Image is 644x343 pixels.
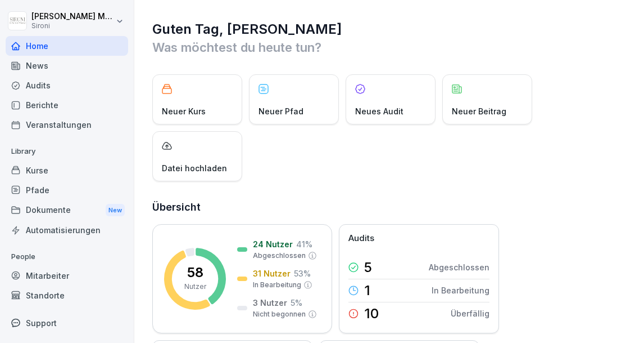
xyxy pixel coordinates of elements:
p: Nicht begonnen [253,309,306,319]
p: 10 [364,307,379,320]
p: In Bearbeitung [432,284,489,296]
p: Abgeschlossen [429,261,489,273]
a: DokumenteNew [6,200,128,221]
a: Berichte [6,95,128,115]
p: Neues Audit [355,105,403,117]
div: Support [6,313,128,333]
p: Library [6,142,128,161]
div: New [106,204,125,217]
a: Mitarbeiter [6,266,128,286]
p: 5 [364,261,372,274]
a: News [6,56,128,75]
p: In Bearbeitung [253,280,301,290]
p: 31 Nutzer [253,268,291,279]
p: 58 [187,266,203,279]
p: 3 Nutzer [253,297,287,309]
p: Was möchtest du heute tun? [152,38,627,56]
a: Automatisierungen [6,220,128,240]
a: Home [6,36,128,56]
p: 1 [364,284,370,297]
p: Neuer Pfad [258,105,303,117]
a: Pfade [6,180,128,200]
p: 24 Nutzer [253,238,293,250]
p: Datei hochladen [162,162,227,174]
div: Dokumente [6,200,128,221]
p: 5 % [291,297,302,309]
p: Abgeschlossen [253,251,306,261]
a: Veranstaltungen [6,115,128,135]
a: Standorte [6,286,128,305]
p: Neuer Kurs [162,105,206,117]
p: People [6,248,128,266]
a: Audits [6,75,128,95]
p: Nutzer [184,282,206,292]
p: Neuer Beitrag [452,105,506,117]
p: Überfällig [451,308,489,319]
p: 53 % [294,268,311,279]
p: 41 % [296,238,312,250]
a: Kurse [6,161,128,180]
p: [PERSON_NAME] Malec [31,12,114,21]
p: Audits [348,232,374,245]
p: Sironi [31,22,114,30]
h2: Übersicht [152,199,627,215]
h1: Guten Tag, [PERSON_NAME] [152,20,627,38]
